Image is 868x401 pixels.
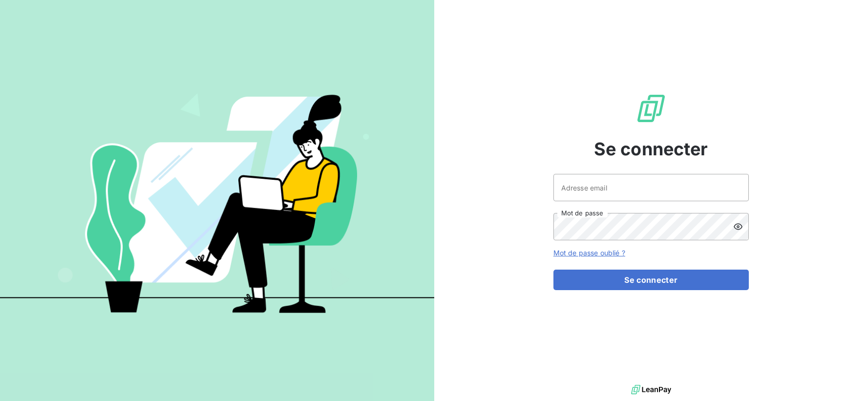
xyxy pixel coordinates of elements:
[631,382,671,397] img: logo
[594,136,708,162] span: Se connecter
[553,174,749,201] input: placeholder
[635,93,667,124] img: Logo LeanPay
[553,249,625,257] a: Mot de passe oublié ?
[553,270,749,290] button: Se connecter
